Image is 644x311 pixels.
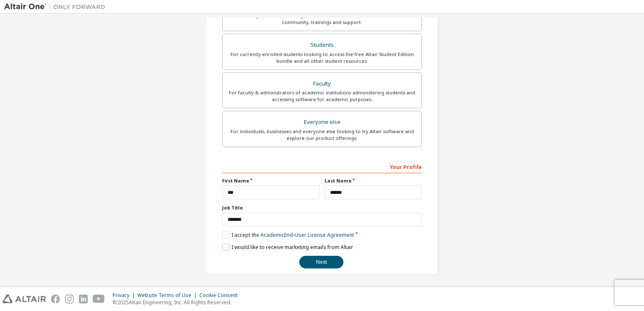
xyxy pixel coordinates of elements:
[260,231,354,239] a: Academic End-User License Agreement
[228,12,416,26] div: For existing customers looking to access software downloads, HPC resources, community, trainings ...
[137,292,199,299] div: Website Terms of Use
[93,295,105,303] img: youtube.svg
[4,3,110,11] img: Altair One
[325,177,422,184] label: Last Name
[228,51,416,64] div: For currently enrolled students looking to access the free Altair Student Edition bundle and all ...
[222,231,354,239] label: I accept the
[228,39,416,51] div: Students
[222,160,422,173] div: Your Profile
[65,295,74,303] img: instagram.svg
[51,295,60,303] img: facebook.svg
[113,292,137,299] div: Privacy
[228,89,416,103] div: For faculty & administrators of academic institutions administering students and accessing softwa...
[222,204,422,211] label: Job Title
[222,244,353,251] label: I would like to receive marketing emails from Altair
[113,299,243,306] p: © 2025 Altair Engineering, Inc. All Rights Reserved.
[79,295,88,303] img: linkedin.svg
[228,78,416,90] div: Faculty
[3,295,46,303] img: altair_logo.svg
[228,116,416,128] div: Everyone else
[222,177,319,184] label: First Name
[199,292,243,299] div: Cookie Consent
[299,256,343,268] button: Next
[228,128,416,142] div: For individuals, businesses and everyone else looking to try Altair software and explore our prod...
